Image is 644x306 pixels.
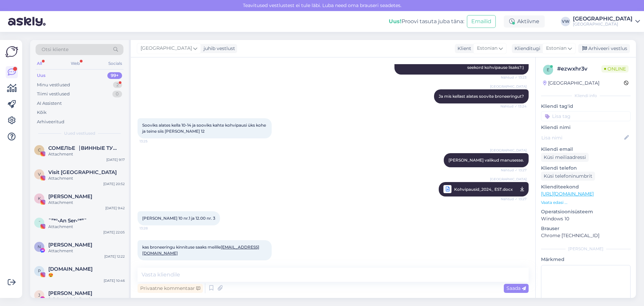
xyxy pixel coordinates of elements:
input: Lisa tag [541,111,631,121]
b: Uus! [389,18,401,25]
span: Katri Kägo [48,193,92,200]
div: [PERSON_NAME] [541,246,631,252]
span: Nele Grandberg [48,242,92,248]
input: Lisa nimi [541,134,623,141]
span: Estonian [477,45,497,52]
div: Attachment [48,248,125,254]
span: J [38,293,40,298]
div: [GEOGRAPHIC_DATA] [573,16,633,21]
span: [PERSON_NAME] valikud manusesse. [448,158,524,163]
span: ˜”*°•An Ser•°*”˜ [48,218,87,224]
div: Tiimi vestlused [37,91,70,97]
div: Klient [455,45,471,52]
div: Kõik [37,109,47,116]
a: [GEOGRAPHIC_DATA][GEOGRAPHIC_DATA] [573,16,640,27]
a: [URL][DOMAIN_NAME] [541,191,594,197]
div: [DATE] 22:05 [103,230,125,235]
p: Kliendi nimi [541,124,631,131]
span: [GEOGRAPHIC_DATA] [141,45,192,52]
div: Attachment [48,224,125,230]
span: Nähtud ✓ 13:23 [501,75,527,80]
div: Küsi telefoninumbrit [541,172,595,181]
span: Sooviks alates kella 10-14 ja sooviks kahte kohvipausi üks kohe ja teine siis [PERSON_NAME] 12 [142,123,267,134]
div: Uus [37,72,46,79]
span: Nähtud ✓ 13:27 [501,195,527,203]
img: Askly Logo [5,45,18,58]
span: ˜ [38,220,41,225]
span: kas broneeringu kinnituse saaks meilile [142,245,259,256]
div: Attachment [48,151,125,157]
span: Nähtud ✓ 13:24 [500,104,527,109]
div: VW [561,17,570,26]
button: Emailid [467,15,496,28]
p: Windows 10 [541,215,631,222]
span: Uued vestlused [64,130,95,136]
span: Nähtud ✓ 13:27 [501,168,527,173]
span: Online [601,65,629,73]
span: Estonian [546,45,567,52]
div: Socials [107,59,123,68]
span: СОМЕЛЬЕ⎹ ВИННЫЕ ТУРЫ | ДЕГУСТАЦИИ В ТАЛЛИННЕ [48,145,118,151]
span: Jaanika Aasav [48,290,92,296]
p: Operatsioonisüsteem [541,208,631,215]
div: [GEOGRAPHIC_DATA] [543,80,599,87]
span: 13:40 [140,261,165,266]
p: Vaata edasi ... [541,200,631,206]
span: Visit Pärnu [48,169,117,175]
span: 13:28 [140,226,165,231]
div: Küsi meiliaadressi [541,153,589,162]
div: 😍 [48,272,125,278]
span: V [38,172,41,177]
div: juhib vestlust [201,45,235,52]
div: 99+ [107,72,122,79]
p: Kliendi tag'id [541,103,631,110]
div: # ezwxhr3v [557,65,601,73]
div: Minu vestlused [37,82,70,88]
div: Kliendi info [541,93,631,99]
span: e [547,67,549,72]
p: Brauser [541,225,631,232]
span: K [38,196,41,201]
div: [DATE] 12:22 [104,254,125,259]
a: [GEOGRAPHIC_DATA]Kohvipausid_2024_ EST.docxNähtud ✓ 13:27 [439,182,529,196]
p: Märkmed [541,256,631,263]
span: С [38,147,41,152]
div: Attachment [48,175,125,181]
div: 2 [113,82,122,88]
div: [GEOGRAPHIC_DATA] [573,21,633,27]
div: Aktiivne [504,15,545,28]
span: 13:25 [140,139,165,144]
span: Kohvipausid_2024_ EST.docx [454,185,513,193]
div: Proovi tasuta juba täna: [389,17,464,26]
div: AI Assistent [37,100,62,107]
span: Ja mis kellast alates soovite broneeringut? [439,94,524,99]
span: P [38,268,41,273]
div: All [36,59,43,68]
div: [DATE] 9:42 [105,206,125,211]
p: Kliendi email [541,146,631,153]
div: Web [69,59,81,68]
p: Kliendi telefon [541,165,631,172]
div: Attachment [48,200,125,206]
div: Selleks tuleb helistada [48,296,125,302]
div: Klienditugi [512,45,540,52]
span: [PERSON_NAME] 10 nr.1 ja 12.00 nr. 3 [142,216,215,221]
p: Chrome [TECHNICAL_ID] [541,232,631,239]
span: N [38,244,41,249]
div: 0 [112,91,122,97]
div: [DATE] 10:46 [104,278,125,283]
div: [DATE] 9:17 [106,157,125,162]
p: Klienditeekond [541,183,631,190]
span: Otsi kliente [42,46,68,53]
div: Arhiveeritud [37,119,64,125]
span: Päevapraad.ee [48,266,93,272]
span: [GEOGRAPHIC_DATA] [490,148,527,153]
span: Saada [506,285,526,291]
div: [DATE] 20:52 [103,181,125,186]
div: Arhiveeri vestlus [578,44,630,53]
span: [GEOGRAPHIC_DATA] [490,177,527,182]
span: [GEOGRAPHIC_DATA] [490,84,527,89]
div: Privaatne kommentaar [138,284,203,293]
